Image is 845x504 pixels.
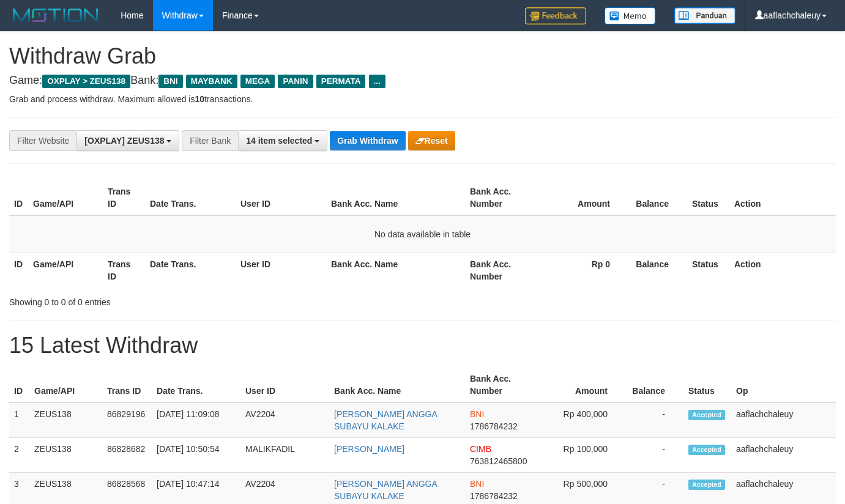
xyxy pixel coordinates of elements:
th: Bank Acc. Number [465,180,540,215]
td: ZEUS138 [29,438,102,473]
th: Bank Acc. Number [465,253,540,287]
th: Balance [628,180,687,215]
th: Bank Acc. Number [465,368,539,402]
span: ... [369,75,385,88]
th: User ID [236,253,326,287]
th: Action [729,180,836,215]
td: 86828682 [102,438,152,473]
th: Game/API [29,368,102,402]
button: [OXPLAY] ZEUS138 [76,130,179,151]
h1: 15 Latest Withdraw [9,333,836,358]
th: Trans ID [102,368,152,402]
td: Rp 100,000 [539,438,626,473]
th: Status [683,368,731,402]
span: PANIN [278,75,313,88]
th: Balance [628,253,687,287]
td: aaflachchaleuy [731,402,836,438]
strong: 10 [195,94,204,104]
button: Reset [408,131,455,150]
a: [PERSON_NAME] ANGGA SUBAYU KALAKE [334,409,437,431]
div: Showing 0 to 0 of 0 entries [9,291,343,308]
th: Bank Acc. Name [326,253,465,287]
span: BNI [158,75,182,88]
span: Copy 1786784232 to clipboard [470,421,518,431]
span: Accepted [688,480,725,490]
img: panduan.png [674,7,735,24]
th: User ID [240,368,329,402]
span: [OXPLAY] ZEUS138 [84,136,164,146]
th: Amount [539,368,626,402]
td: 2 [9,438,29,473]
a: [PERSON_NAME] [334,444,404,454]
img: Feedback.jpg [525,7,586,24]
th: Status [687,253,729,287]
span: PERMATA [316,75,366,88]
th: Rp 0 [540,253,628,287]
div: Filter Website [9,130,76,151]
th: Op [731,368,836,402]
td: aaflachchaleuy [731,438,836,473]
img: Button%20Memo.svg [605,7,656,24]
span: Accepted [688,410,725,420]
span: 14 item selected [246,136,312,146]
span: MAYBANK [186,75,237,88]
div: Filter Bank [182,130,238,151]
img: MOTION_logo.png [9,6,102,24]
th: Game/API [28,180,103,215]
h1: Withdraw Grab [9,44,836,69]
span: BNI [470,409,484,419]
span: OXPLAY > ZEUS138 [42,75,130,88]
td: MALIKFADIL [240,438,329,473]
td: - [626,402,683,438]
th: Date Trans. [152,368,240,402]
th: Action [729,253,836,287]
h4: Game: Bank: [9,75,836,87]
button: 14 item selected [238,130,327,151]
th: ID [9,253,28,287]
span: MEGA [240,75,275,88]
span: Accepted [688,445,725,455]
span: BNI [470,479,484,489]
button: Grab Withdraw [330,131,405,150]
th: Trans ID [103,253,145,287]
th: Date Trans. [145,180,236,215]
th: Status [687,180,729,215]
th: Bank Acc. Name [329,368,465,402]
td: ZEUS138 [29,402,102,438]
td: 86829196 [102,402,152,438]
th: User ID [236,180,326,215]
td: AV2204 [240,402,329,438]
span: Copy 1786784232 to clipboard [470,491,518,501]
th: Trans ID [103,180,145,215]
a: [PERSON_NAME] ANGGA SUBAYU KALAKE [334,479,437,501]
th: Bank Acc. Name [326,180,465,215]
th: ID [9,368,29,402]
th: Date Trans. [145,253,236,287]
p: Grab and process withdraw. Maximum allowed is transactions. [9,93,836,105]
span: CIMB [470,444,491,454]
th: Game/API [28,253,103,287]
td: [DATE] 10:50:54 [152,438,240,473]
td: No data available in table [9,215,836,253]
th: ID [9,180,28,215]
th: Balance [626,368,683,402]
span: Copy 763812465800 to clipboard [470,456,527,466]
td: 1 [9,402,29,438]
td: Rp 400,000 [539,402,626,438]
td: - [626,438,683,473]
th: Amount [540,180,628,215]
td: [DATE] 11:09:08 [152,402,240,438]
